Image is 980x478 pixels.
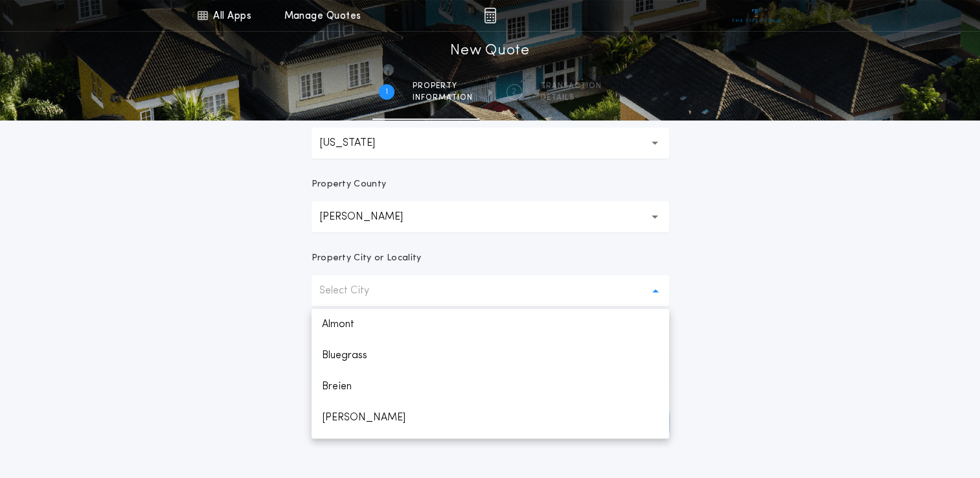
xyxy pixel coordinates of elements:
[484,8,496,23] img: img
[319,209,424,225] p: [PERSON_NAME]
[385,87,388,97] h2: 1
[312,309,669,438] ul: Select City
[319,283,390,299] p: Select City
[512,87,516,97] h2: 2
[732,9,781,22] img: vs-icon
[312,201,669,233] button: [PERSON_NAME]
[312,275,669,306] button: Select City
[413,93,473,103] span: information
[450,41,529,62] h1: New Quote
[312,128,669,159] button: [US_STATE]
[312,371,669,402] p: Breien
[312,402,669,433] p: [PERSON_NAME]
[312,252,422,265] p: Property City or Locality
[312,309,669,340] p: Almont
[413,81,473,91] span: Property
[312,178,387,191] p: Property County
[540,81,602,91] span: Transaction
[319,135,396,151] p: [US_STATE]
[312,433,669,464] p: Eagle Nest
[540,93,602,103] span: details
[312,340,669,371] p: Bluegrass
